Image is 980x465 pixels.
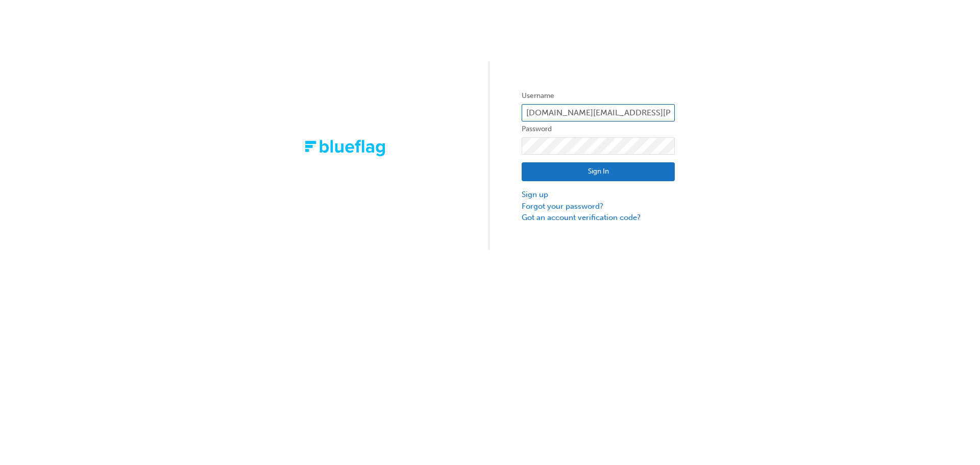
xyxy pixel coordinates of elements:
[522,162,675,182] button: Sign In
[522,201,675,212] a: Forgot your password?
[305,140,385,156] img: Trak
[522,104,675,121] input: Username
[522,212,675,224] a: Got an account verification code?
[522,90,675,102] label: Username
[522,189,675,201] a: Sign up
[522,123,675,135] label: Password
